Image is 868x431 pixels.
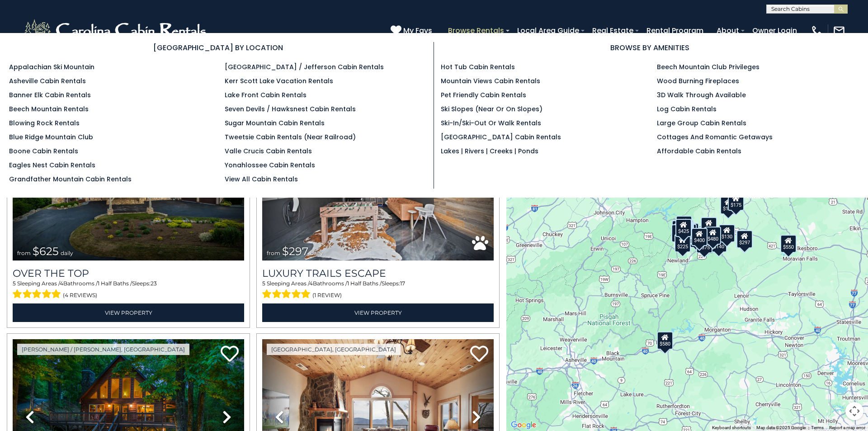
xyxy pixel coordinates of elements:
div: $140 [711,234,727,252]
div: $375 [696,235,712,253]
button: Map camera controls [845,402,863,420]
a: Lakes | Rivers | Creeks | Ponds [441,147,538,156]
span: daily [61,250,73,256]
a: Open this area in Google Maps (opens a new window) [509,419,538,431]
a: [GEOGRAPHIC_DATA] / Jefferson Cabin Rentals [225,62,384,71]
a: Terms [811,425,824,430]
div: Sleeping Areas / Bathrooms / Sleeps: [262,279,494,301]
a: Over The Top [13,267,244,279]
a: About [712,23,744,38]
div: $225 [675,234,691,252]
span: Map data ©2025 Google [756,425,806,430]
span: from [267,250,280,256]
span: $625 [33,245,59,258]
span: 1 Half Baths / [98,280,132,287]
a: Seven Devils / Hawksnest Cabin Rentals [225,104,356,114]
h3: BROWSE BY AMENITIES [441,42,859,53]
div: $400 [691,227,708,246]
span: 5 [13,280,16,287]
div: $230 [671,224,688,242]
div: $480 [705,226,721,244]
a: Lake Front Cabin Rentals [225,90,307,99]
div: $130 [719,224,735,242]
a: Tweetsie Cabin Rentals (Near Railroad) [225,133,356,142]
span: daily [310,250,323,256]
a: Add to favorites [221,345,239,364]
a: Beech Mountain Club Privileges [657,62,759,71]
span: 17 [400,280,405,287]
span: (1 review) [312,289,342,301]
a: [GEOGRAPHIC_DATA] Cabin Rentals [441,133,561,142]
a: Owner Login [748,23,802,38]
a: Asheville Cabin Rentals [9,76,86,85]
h3: [GEOGRAPHIC_DATA] BY LOCATION [9,42,427,53]
a: Appalachian Ski Mountain [9,62,94,71]
span: 5 [262,280,265,287]
span: from [17,250,31,256]
div: $175 [728,192,744,210]
a: Large Group Cabin Rentals [657,118,746,128]
div: $175 [720,196,736,214]
img: phone-regular-white.png [811,24,823,37]
img: White-1-2.png [23,17,210,44]
a: Browse Rentals [443,23,509,38]
a: Affordable Cabin Rentals [657,147,741,156]
a: Log Cabin Rentals [657,104,717,114]
div: $297 [736,230,753,248]
a: Blowing Rock Rentals [9,118,80,128]
a: [PERSON_NAME] / [PERSON_NAME], [GEOGRAPHIC_DATA] [17,344,189,355]
span: (4 reviews) [63,289,97,301]
a: Boone Cabin Rentals [9,147,78,156]
span: 23 [151,280,157,287]
a: Yonahlossee Cabin Rentals [225,161,315,170]
a: Mountain Views Cabin Rentals [441,76,540,85]
a: [GEOGRAPHIC_DATA], [GEOGRAPHIC_DATA] [267,344,401,355]
a: Sugar Mountain Cabin Rentals [225,118,325,128]
a: Eagles Nest Cabin Rentals [9,161,95,170]
div: $425 [675,218,692,237]
a: 3D Walk Through Available [657,90,746,99]
a: Cottages and Romantic Getaways [657,133,773,142]
a: Ski-in/Ski-Out or Walk Rentals [441,118,541,128]
a: Luxury Trails Escape [262,267,494,279]
div: Sleeping Areas / Bathrooms / Sleeps: [13,279,244,301]
a: Add to favorites [470,345,488,364]
span: 4 [309,280,313,287]
a: Beech Mountain Rentals [9,104,89,114]
a: View All Cabin Rentals [225,175,298,184]
div: $580 [657,331,673,349]
a: Local Area Guide [513,23,584,38]
a: Pet Friendly Cabin Rentals [441,90,526,99]
span: 1 Half Baths / [347,280,382,287]
a: Hot Tub Cabin Rentals [441,62,515,71]
a: View Property [262,303,494,322]
a: Grandfather Mountain Cabin Rentals [9,175,132,184]
img: Google [509,419,538,431]
a: Ski Slopes (Near or On Slopes) [441,104,542,114]
a: Valle Crucis Cabin Rentals [225,147,312,156]
div: $349 [701,217,717,235]
div: $125 [676,215,692,233]
img: mail-regular-white.png [833,24,845,37]
span: 4 [60,280,63,287]
a: Blue Ridge Mountain Club [9,133,93,142]
a: Report a map error [829,425,865,430]
a: View Property [13,303,244,322]
div: $550 [780,234,797,252]
a: Banner Elk Cabin Rentals [9,90,91,99]
button: Keyboard shortcuts [712,425,751,431]
span: My Favs [403,25,432,36]
a: Rental Program [642,23,708,38]
a: My Favs [391,25,434,37]
a: Wood Burning Fireplaces [657,76,739,85]
a: Real Estate [588,23,638,38]
a: Kerr Scott Lake Vacation Rentals [225,76,333,85]
span: $297 [282,245,308,258]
